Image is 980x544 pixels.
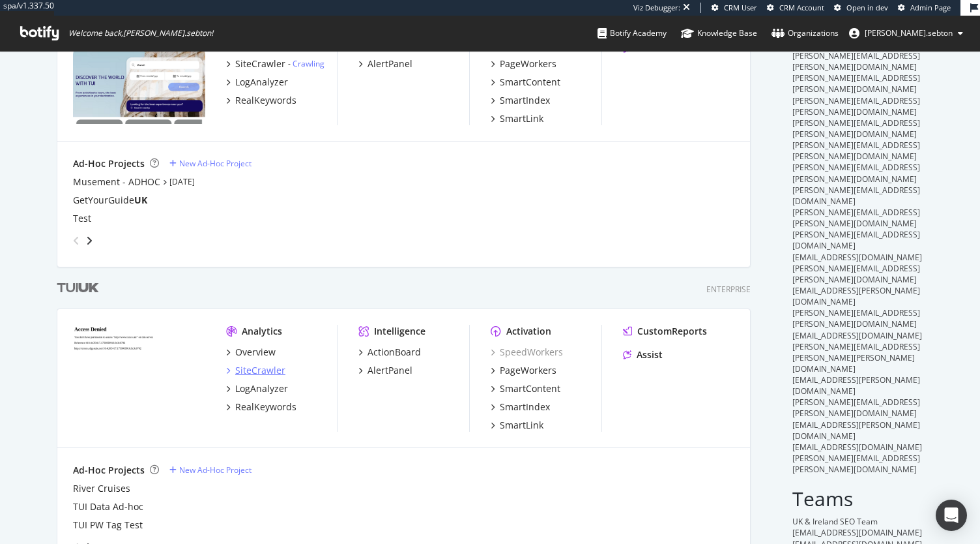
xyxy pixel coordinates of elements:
[792,162,920,184] span: [PERSON_NAME][EMAIL_ADDRESS][PERSON_NAME][DOMAIN_NAME]
[73,194,147,207] a: GetYourGuideUK
[792,397,920,419] span: [PERSON_NAME][EMAIL_ADDRESS][PERSON_NAME][DOMAIN_NAME]
[898,3,951,13] a: Admin Page
[792,341,920,374] span: [PERSON_NAME][EMAIL_ADDRESS][PERSON_NAME][PERSON_NAME][DOMAIN_NAME]
[500,400,550,414] div: SmartIndex
[792,263,920,285] span: [PERSON_NAME][EMAIL_ADDRESS][PERSON_NAME][DOMAIN_NAME]
[226,346,276,359] a: Overview
[491,400,550,414] a: SmartIndex
[367,346,421,359] div: ActionBoard
[792,140,920,162] span: [PERSON_NAME][EMAIL_ADDRESS][PERSON_NAME][DOMAIN_NAME]
[235,94,296,107] div: RealKeywords
[623,325,707,338] a: CustomReports
[358,346,421,359] a: ActionBoard
[73,157,145,170] div: Ad-Hoc Projects
[179,464,252,476] div: New Ad-Hoc Project
[598,27,667,40] div: Botify Academy
[57,279,104,298] a: TUIUK
[792,307,920,329] span: [PERSON_NAME][EMAIL_ADDRESS][PERSON_NAME][DOMAIN_NAME]
[374,325,425,338] div: Intelligence
[623,348,663,361] a: Assist
[358,57,412,70] a: AlertPanel
[491,382,560,395] a: SmartContent
[73,194,147,207] div: GetYourGuide
[169,176,195,187] a: [DATE]
[792,185,920,207] span: [PERSON_NAME][EMAIL_ADDRESS][DOMAIN_NAME]
[491,94,550,107] a: SmartIndex
[226,400,296,414] a: RealKeywords
[792,285,920,307] span: [EMAIL_ADDRESS][PERSON_NAME][DOMAIN_NAME]
[73,519,143,532] a: TUI PW Tag Test
[491,346,563,359] a: SpeedWorkers
[792,330,922,341] span: [EMAIL_ADDRESS][DOMAIN_NAME]
[500,112,543,125] div: SmartLink
[73,482,130,495] a: River Cruises
[73,175,160,189] a: Musement - ADHOC
[226,94,296,107] a: RealKeywords
[85,234,94,247] div: angle-right
[792,252,922,263] span: [EMAIL_ADDRESS][DOMAIN_NAME]
[179,158,252,169] div: New Ad-Hoc Project
[681,27,757,40] div: Knowledge Base
[73,212,91,225] a: Test
[235,382,288,395] div: LogAnalyzer
[598,16,667,51] a: Botify Academy
[792,516,923,527] div: UK & Ireland SEO Team
[500,364,556,377] div: PageWorkers
[491,57,556,70] a: PageWorkers
[68,28,213,38] span: Welcome back, [PERSON_NAME].sebton !
[57,279,99,298] div: TUI
[834,3,888,13] a: Open in dev
[367,57,412,70] div: AlertPanel
[78,282,99,295] b: UK
[73,18,205,124] img: musement.com
[792,95,920,117] span: [PERSON_NAME][EMAIL_ADDRESS][PERSON_NAME][DOMAIN_NAME]
[771,27,839,40] div: Organizations
[910,3,951,12] span: Admin Page
[724,3,757,12] span: CRM User
[792,50,920,72] span: [PERSON_NAME][EMAIL_ADDRESS][PERSON_NAME][DOMAIN_NAME]
[491,112,543,125] a: SmartLink
[792,488,923,509] h2: Teams
[681,16,757,51] a: Knowledge Base
[792,442,922,453] span: [EMAIL_ADDRESS][DOMAIN_NAME]
[500,419,543,432] div: SmartLink
[226,76,288,89] a: LogAnalyzer
[235,57,285,70] div: SiteCrawler
[792,527,922,538] span: [EMAIL_ADDRESS][DOMAIN_NAME]
[500,382,560,395] div: SmartContent
[235,346,276,359] div: Overview
[73,500,143,513] div: TUI Data Ad-hoc
[358,364,412,377] a: AlertPanel
[500,57,556,70] div: PageWorkers
[792,453,920,475] span: [PERSON_NAME][EMAIL_ADDRESS][PERSON_NAME][DOMAIN_NAME]
[500,76,560,89] div: SmartContent
[242,325,282,338] div: Analytics
[792,117,920,140] span: [PERSON_NAME][EMAIL_ADDRESS][PERSON_NAME][DOMAIN_NAME]
[226,364,285,377] a: SiteCrawler
[792,374,920,397] span: [EMAIL_ADDRESS][PERSON_NAME][DOMAIN_NAME]
[839,23,973,44] button: [PERSON_NAME].sebton
[235,400,296,414] div: RealKeywords
[767,3,824,13] a: CRM Account
[506,325,551,338] div: Activation
[367,364,412,377] div: AlertPanel
[226,57,324,70] a: SiteCrawler- Crawling
[226,382,288,395] a: LogAnalyzer
[792,229,920,251] span: [PERSON_NAME][EMAIL_ADDRESS][DOMAIN_NAME]
[235,76,288,89] div: LogAnalyzer
[712,3,757,13] a: CRM User
[73,325,205,431] img: tui.co.uk
[169,464,252,476] a: New Ad-Hoc Project
[288,58,324,69] div: -
[936,500,967,531] div: Open Intercom Messenger
[169,158,252,169] a: New Ad-Hoc Project
[633,3,680,13] div: Viz Debugger:
[491,364,556,377] a: PageWorkers
[293,58,324,69] a: Crawling
[792,419,920,442] span: [EMAIL_ADDRESS][PERSON_NAME][DOMAIN_NAME]
[73,464,145,477] div: Ad-Hoc Projects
